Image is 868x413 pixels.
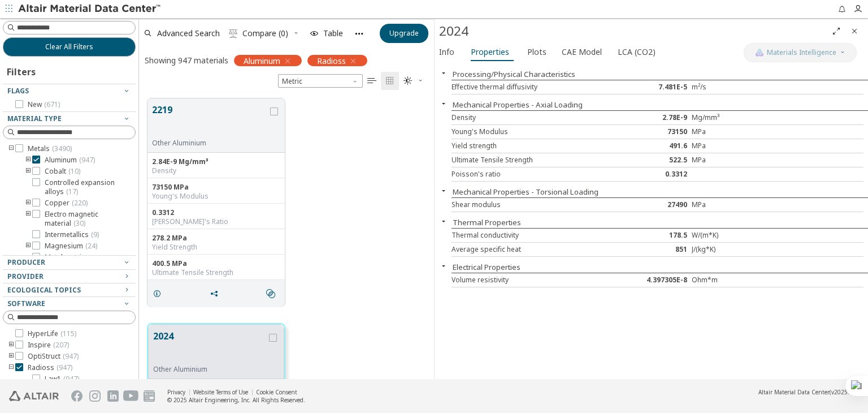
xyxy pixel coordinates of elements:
button: Table View [363,72,381,90]
button: Provider [3,270,136,283]
div: Other Aluminium [153,365,267,374]
button: Close [435,99,453,108]
button: Similar search [261,282,285,305]
i: toogle group [24,199,32,208]
span: ( 17 ) [66,187,78,196]
i: toogle group [24,156,32,165]
div: Showing 947 materials [145,55,228,66]
div: 400.5 MPa [152,259,280,268]
button: Ecological Topics [3,283,136,297]
span: Clear All Filters [45,42,93,51]
span: Compare (0) [242,29,288,37]
span: Magnesium [45,242,97,251]
div: Density [152,166,280,175]
span: ( 3490 ) [52,144,72,153]
button: Clear All Filters [3,37,136,57]
span: Materials Intelligence [767,48,836,57]
span: Inspire [28,341,69,350]
img: AI Copilot [755,48,764,57]
div: Average specific heat [452,245,623,254]
div: Shear modulus [452,200,623,209]
div: 27490 [623,200,692,209]
span: Table [323,29,343,37]
img: Altair Material Data Center [18,3,162,15]
i: toogle group [24,167,32,176]
button: Producer [3,256,136,269]
i:  [385,76,394,85]
span: ( 9 ) [91,230,99,239]
span: Properties [471,43,509,61]
div: MPa [692,156,761,165]
span: Intermetallics [45,230,99,239]
span: ( 30 ) [73,218,85,228]
i:  [266,289,275,298]
div: Young's Modulus [152,192,280,201]
button: Full Screen [827,22,845,40]
span: ( 220 ) [72,198,88,208]
div: 0.3312 [152,208,280,217]
div: 491.6 [623,141,692,150]
div: 2.78E-9 [623,113,692,122]
div: Yield Strength [152,243,280,252]
button: AI CopilotMaterials Intelligence [744,43,857,62]
button: Theme [399,72,428,90]
span: Radioss [28,363,72,372]
div: Yield strength [452,141,623,150]
div: Unit System [278,74,363,88]
div: MPa [692,127,761,136]
div: © 2025 Altair Engineering, Inc. All Rights Reserved. [167,396,305,404]
span: Aluminum [45,156,95,165]
span: Aluminum [244,55,280,66]
span: OptiStruct [28,352,79,361]
button: Close [435,68,453,78]
span: Ecological Topics [7,285,81,295]
span: Provider [7,272,44,281]
button: Tile View [381,72,399,90]
div: m²/s [692,83,761,92]
span: Electro magnetic material [45,210,131,228]
div: 73150 MPa [152,183,280,192]
div: 2.84E-9 Mg/mm³ [152,157,280,166]
span: Producer [7,257,45,267]
span: New [28,100,60,109]
span: ( 947 ) [63,374,79,384]
button: Flags [3,84,136,98]
i: toogle group [7,363,15,372]
span: HyperLife [28,329,76,338]
span: ( 207 ) [53,340,69,350]
button: 2024 [153,329,267,365]
button: Mechanical Properties - Axial Loading [453,100,583,110]
div: Poisson's ratio [452,170,623,179]
span: ( 947 ) [57,363,72,372]
span: LCA (CO2) [618,43,656,61]
span: Controlled expansion alloys [45,178,131,196]
i:  [367,76,376,85]
div: Ultimate Tensile Strength [452,156,623,165]
button: 2219 [152,103,268,139]
span: Info [439,43,454,61]
img: Altair Engineering [9,391,59,401]
span: ( 115 ) [60,329,76,338]
span: ( 947 ) [63,351,79,361]
i: toogle group [24,210,32,228]
i: toogle group [7,352,15,361]
button: Close [845,22,863,40]
a: Website Terms of Use [193,388,248,396]
span: Cobalt [45,167,80,176]
a: Privacy [167,388,185,396]
div: 278.2 MPa [152,234,280,243]
div: 2024 [439,22,827,40]
div: Volume resistivity [452,276,623,285]
div: J/(kg*K) [692,245,761,254]
div: MPa [692,200,761,209]
div: Other Aluminium [152,139,268,148]
button: Close [435,261,453,270]
button: Software [3,297,136,311]
button: Mechanical Properties - Torsional Loading [453,187,598,197]
div: (v2025.1) [758,388,854,396]
button: Material Type [3,112,136,126]
div: Ultimate Tensile Strength [152,268,280,277]
span: Advanced Search [157,29,220,37]
div: 73150 [623,127,692,136]
span: Plots [527,43,546,61]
